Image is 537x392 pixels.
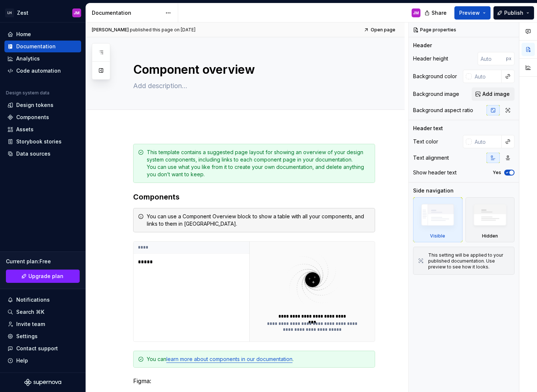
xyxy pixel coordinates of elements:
[459,9,480,17] span: Preview
[361,25,399,35] a: Open page
[4,343,81,354] button: Contact support
[504,9,523,17] span: Publish
[472,87,515,101] button: Add image
[493,6,534,20] button: Publish
[147,355,370,363] div: You can .
[482,90,510,98] span: Add image
[472,70,502,83] input: Auto
[166,356,292,362] a: learn more about components in our documentation
[16,43,56,50] div: Documentation
[4,148,81,160] a: Data sources
[4,330,81,342] a: Settings
[16,31,31,38] div: Home
[147,213,370,228] div: You can use a Component Overview block to show a table with all your components, and links to the...
[16,333,38,340] div: Settings
[454,6,491,20] button: Preview
[16,67,61,74] div: Code automation
[465,197,515,242] div: Hidden
[5,8,14,17] div: LH
[506,56,512,62] p: px
[16,101,53,109] div: Design tokens
[413,90,459,98] div: Background image
[413,154,449,162] div: Text alignment
[16,308,44,316] div: Search ⌘K
[4,28,81,40] a: Home
[4,53,81,65] a: Analytics
[1,5,84,21] button: LHZestJM
[16,150,51,157] div: Data sources
[16,345,58,352] div: Contact support
[413,169,457,176] div: Show header text
[4,294,81,306] button: Notifications
[6,270,80,283] button: Upgrade plan
[428,252,510,270] div: This setting will be applied to your published documentation. Use preview to see how it looks.
[413,73,457,80] div: Background color
[432,9,447,17] span: Share
[4,124,81,135] a: Assets
[413,107,473,114] div: Background aspect ratio
[130,27,195,33] div: published this page on [DATE]
[28,273,63,280] span: Upgrade plan
[16,320,45,328] div: Invite team
[413,197,462,242] div: Visible
[92,27,129,33] span: [PERSON_NAME]
[478,52,506,65] input: Auto
[16,126,34,133] div: Assets
[24,379,61,386] svg: Supernova Logo
[413,125,443,132] div: Header text
[4,65,81,77] a: Code automation
[4,41,81,52] a: Documentation
[4,355,81,367] button: Help
[92,9,162,17] div: Documentation
[413,138,438,145] div: Text color
[16,357,28,364] div: Help
[17,9,28,17] div: Zest
[132,61,374,79] textarea: Component overview
[16,55,40,62] div: Analytics
[4,99,81,111] a: Design tokens
[421,6,451,20] button: Share
[4,306,81,318] button: Search ⌘K
[74,10,80,16] div: JM
[413,55,448,62] div: Header height
[472,135,502,148] input: Auto
[6,258,80,265] div: Current plan : Free
[4,111,81,123] a: Components
[4,136,81,148] a: Storybook stories
[6,90,49,96] div: Design system data
[133,192,375,202] h3: Components
[133,377,375,385] p: Figma:
[16,114,49,121] div: Components
[413,10,419,16] div: JM
[4,318,81,330] a: Invite team
[413,187,454,194] div: Side navigation
[147,149,370,178] div: This template contains a suggested page layout for showing an overview of your design system comp...
[413,42,432,49] div: Header
[493,170,501,176] label: Yes
[371,27,395,33] span: Open page
[482,233,498,239] div: Hidden
[16,138,62,145] div: Storybook stories
[16,296,50,303] div: Notifications
[430,233,445,239] div: Visible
